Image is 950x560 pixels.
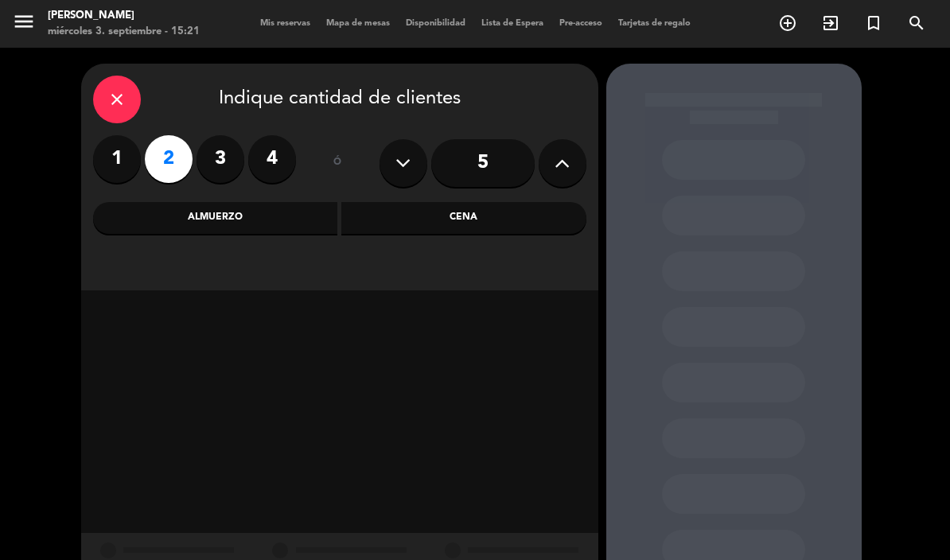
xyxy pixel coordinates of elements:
div: Cena [341,202,586,234]
span: Lista de Espera [473,19,551,28]
span: BUSCAR [895,10,938,37]
i: search [907,14,926,33]
span: Mis reservas [252,19,318,28]
label: 1 [93,135,141,183]
div: Indique cantidad de clientes [93,76,586,123]
div: ó [312,135,364,191]
span: Reserva especial [852,10,895,37]
span: Pre-acceso [551,19,610,28]
i: exit_to_app [821,14,840,33]
span: Tarjetas de regalo [610,19,699,28]
i: turned_in_not [864,14,883,33]
i: close [107,90,127,109]
label: 3 [197,135,244,183]
label: 2 [145,135,193,183]
span: WALK IN [809,10,852,37]
button: menu [12,10,36,39]
div: miércoles 3. septiembre - 15:21 [48,24,200,40]
i: add_circle_outline [778,14,797,33]
div: Almuerzo [93,202,338,234]
div: [PERSON_NAME] [48,8,200,24]
span: RESERVAR MESA [766,10,809,37]
label: 4 [248,135,296,183]
span: Disponibilidad [398,19,473,28]
span: Mapa de mesas [318,19,398,28]
i: menu [12,10,36,33]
